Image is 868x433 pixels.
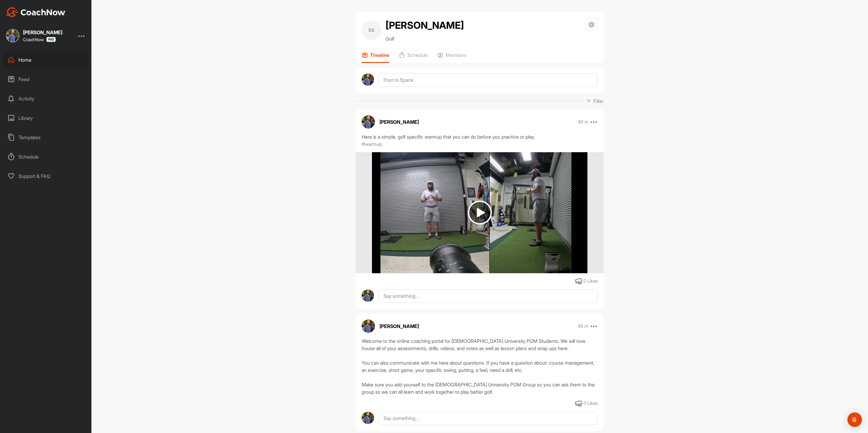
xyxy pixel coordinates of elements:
div: Feed [3,72,89,87]
div: DS [362,21,381,40]
p: 43 m [578,119,588,125]
img: square_4c2aaeb3014d0e6fd030fb2436460593.jpg [6,29,19,42]
h2: [PERSON_NAME] [386,18,464,33]
div: Activity [3,91,89,106]
p: [PERSON_NAME] [380,323,419,330]
img: play [468,201,492,225]
img: avatar [362,115,375,129]
div: 0 Likes [584,400,598,407]
div: Open Intercom Messenger [847,412,862,427]
div: Welcome to the online coaching portal for [DEMOGRAPHIC_DATA] University PGM Students. We will now... [362,337,598,395]
img: avatar [362,320,375,333]
div: Home [3,52,89,67]
img: avatar [362,74,374,86]
div: [PERSON_NAME] [23,30,62,35]
img: avatar [362,290,374,302]
img: CoachNow Pro [46,37,56,42]
div: Templates [3,130,89,145]
p: #warmup [362,140,382,148]
div: Schedule [3,149,89,164]
p: Golf [386,35,464,42]
p: Schedule [407,52,428,58]
div: Support & FAQ [3,169,89,184]
img: avatar [362,412,374,424]
p: 43 m [578,323,588,329]
p: Members [446,52,466,58]
p: [PERSON_NAME] [380,118,419,126]
p: Filter [593,97,604,105]
img: CoachNow [6,7,65,17]
img: media [372,152,587,273]
div: CoachNow [23,37,56,42]
div: Here is a simple, golf specific warmup that you can do before you practice or play. [362,133,598,140]
div: Library [3,110,89,126]
p: Timeline [370,52,389,58]
div: 0 Likes [584,278,598,285]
